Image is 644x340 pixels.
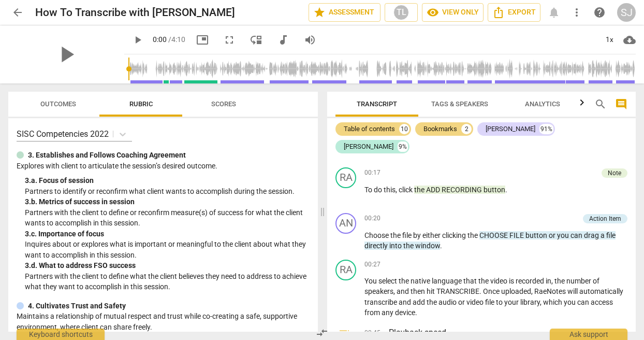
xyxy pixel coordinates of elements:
span: select [378,277,399,285]
span: toc [338,327,350,339]
p: Maintains a relationship of mutual respect and trust while co-creating a safe, supportive environ... [17,311,310,332]
button: Fullscreen [220,31,239,49]
span: . [479,287,483,295]
span: audio [438,298,458,306]
span: 00:45 [364,329,380,339]
span: is [509,277,516,285]
div: 3. d. What to address FSO success [25,260,310,271]
span: of [593,277,599,285]
span: automatically [579,287,623,295]
span: number [566,277,593,285]
span: Export [492,6,536,19]
span: more_vert [570,6,583,19]
span: You [364,277,378,285]
span: help [593,6,606,19]
p: Partners with the client to define or reconfirm measure(s) of success for what the client wants t... [25,207,310,229]
span: View only [427,6,479,19]
span: uploaded [501,287,531,295]
span: 0:00 [153,35,167,44]
span: add [413,298,427,306]
button: View player as separate pane [247,31,266,49]
span: audiotrack [277,34,289,46]
span: / 4:10 [168,35,185,44]
div: 91% [539,124,553,134]
span: any [382,308,395,317]
span: do [374,186,384,194]
button: View only [422,3,484,22]
div: 3. a. Focus of session [25,175,310,186]
span: volume_up [304,34,316,46]
span: button [484,186,505,194]
div: Action Item [589,214,621,223]
span: arrow_back [11,6,24,19]
div: 9% [398,141,408,152]
a: Help [590,3,609,22]
span: will [567,287,579,295]
span: in [546,277,551,285]
span: compare_arrows [316,327,328,339]
span: by [413,231,422,239]
span: the [554,277,566,285]
span: the [414,186,426,194]
span: Outcomes [40,100,76,108]
span: and [399,298,413,306]
span: click [399,186,414,194]
button: Export [488,3,540,22]
span: the [467,231,479,239]
span: Analytics [525,100,560,108]
span: cloud_download [623,34,636,46]
span: the [478,277,490,285]
span: a [601,231,606,239]
span: , [531,287,534,295]
span: this [384,186,396,194]
span: move_down [250,34,262,46]
span: access [591,298,613,306]
div: Change speaker [335,260,356,280]
span: search [594,98,607,110]
button: Show/Hide comments [613,96,630,112]
button: Assessment [309,3,380,22]
button: Play [128,31,147,49]
span: Rubric [129,100,153,108]
span: play_arrow [53,41,80,68]
div: Bookmarks [423,124,457,134]
div: 3. c. Importance of focus [25,229,310,239]
span: picture_in_picture [196,34,209,46]
span: Scores [211,100,236,108]
span: your [504,298,520,306]
button: Picture in picture [193,31,212,49]
span: Choose [364,231,390,239]
span: either [422,231,442,239]
h2: How To Transcribe with [PERSON_NAME] [35,6,235,19]
button: SJ [617,3,636,22]
span: video [490,277,509,285]
div: Keyboard shortcuts [17,329,105,340]
div: 1x [599,32,619,48]
span: 00:27 [364,260,380,269]
span: transcribe [364,298,399,306]
span: hit [427,287,436,295]
span: the [399,277,411,285]
span: , [396,186,399,194]
span: TRANSCRIBE [436,287,479,295]
span: file [606,231,616,239]
p: SISC Competencies 2022 [17,128,109,140]
button: Volume [301,31,319,49]
div: 3. b. Metrics of success in session [25,196,310,207]
span: from [364,308,382,317]
span: 00:17 [364,168,380,177]
div: TL [393,5,409,20]
span: that [463,277,478,285]
div: 10 [399,124,409,134]
div: Change speaker [335,213,356,234]
span: visibility [427,6,439,19]
p: 4. Cultivates Trust and Safety [28,301,126,311]
span: , [393,287,397,295]
div: Change speaker [335,167,356,188]
div: [PERSON_NAME] [486,124,535,134]
span: star [313,6,326,19]
span: , [540,298,543,306]
span: Once [483,287,501,295]
span: then [411,287,427,295]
